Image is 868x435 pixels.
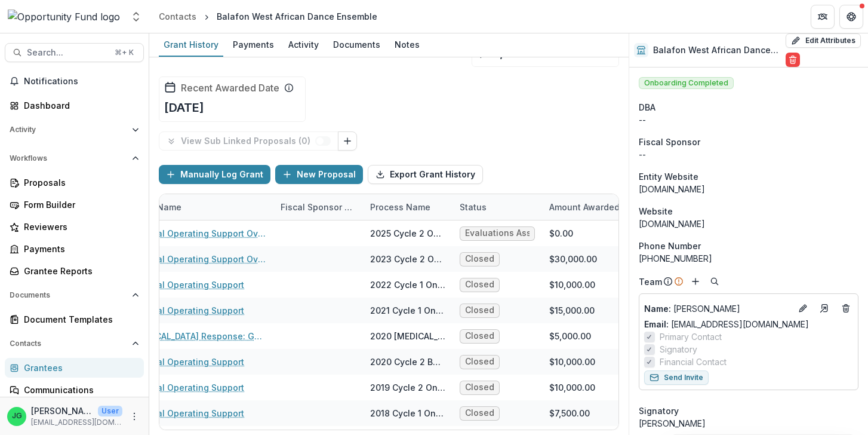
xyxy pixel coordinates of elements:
div: 2022 Cycle 1 Online [370,278,445,291]
span: Signatory [660,343,697,356]
div: Balafon West African Dance Ensemble [217,10,377,23]
span: Workflows [10,154,127,163]
span: Evaluations Assigned / Panelist Review [465,228,530,238]
p: View Sub Linked Proposals ( 0 ) [181,136,315,146]
div: Process Name [363,194,453,220]
button: Search... [5,43,144,62]
div: Grant Name [124,194,273,220]
div: Process Name [363,201,438,213]
div: Payments [228,36,279,53]
a: Reviewers [5,217,144,237]
div: Payments [24,243,134,255]
div: 2023 Cycle 2 Online [370,253,445,265]
button: More [127,409,141,424]
a: General Operating Support [131,356,244,368]
div: Fiscal Sponsor Name [273,201,363,213]
div: $15,000.00 [549,304,595,317]
span: Onboarding Completed [639,77,734,89]
span: Closed [465,280,494,290]
span: Financial Contact [660,356,727,368]
h2: Recent Awarded Date [181,82,279,94]
button: Manually Log Grant [159,165,270,184]
div: 2020 [MEDICAL_DATA] Response Grant [370,330,445,342]
a: Form Builder [5,195,144,215]
a: Document Templates [5,310,144,329]
div: -- [639,114,858,126]
div: Contacts [159,10,196,23]
div: Amount Awarded [542,201,627,213]
a: Contacts [154,8,201,25]
a: General Operating Support Over Two Years [131,253,266,265]
span: Activity [10,125,127,134]
a: Payments [5,239,144,259]
span: Signatory [639,405,679,417]
a: Dashboard [5,96,144,115]
a: Payments [228,33,279,57]
button: Add [688,274,703,289]
p: [DATE] [164,99,204,117]
span: Email: [644,319,669,329]
p: [EMAIL_ADDRESS][DOMAIN_NAME] [31,417,122,428]
h2: Balafon West African Dance Ensemble [653,45,781,56]
div: Notes [390,36,424,53]
div: 2020 Cycle 2 Board Invited [370,356,445,368]
span: Website [639,205,673,217]
span: Search... [27,48,107,58]
a: General Operating Support [131,381,244,394]
a: Communications [5,380,144,400]
span: Contacts [10,339,127,348]
p: [PERSON_NAME] [644,302,791,315]
div: -- [639,148,858,161]
div: Grant History [159,36,223,53]
span: Closed [465,305,494,315]
a: Documents [328,33,385,57]
a: Activity [284,33,324,57]
div: 2019 Cycle 2 Online [370,381,445,394]
span: Notifications [24,76,139,87]
span: Entity Website [639,170,698,183]
span: Closed [465,254,494,264]
button: Deletes [839,301,853,315]
a: Grant History [159,33,223,57]
div: 2021 Cycle 1 Online [370,304,445,317]
a: Grantee Reports [5,261,144,281]
button: Edit Attributes [786,33,861,48]
button: Open Contacts [5,334,144,353]
a: [DOMAIN_NAME] [639,219,705,229]
div: [PHONE_NUMBER] [639,252,858,265]
div: Proposals [24,176,134,189]
span: Closed [465,331,494,341]
div: Status [453,194,542,220]
div: Reviewers [24,220,134,233]
nav: breadcrumb [154,8,382,25]
p: [PERSON_NAME] [31,405,93,417]
button: Delete [786,53,800,67]
a: Go to contact [815,299,834,318]
div: $10,000.00 [549,356,595,368]
div: Status [453,201,494,213]
a: [MEDICAL_DATA] Response: General Operating [131,330,266,342]
a: Proposals [5,173,144,192]
div: Form Builder [24,198,134,211]
a: General Operating Support Over 2 Years [131,227,266,240]
a: General Operating Support [131,278,244,291]
div: Document Templates [24,313,134,326]
button: Link Grants [338,131,357,151]
div: $10,000.00 [549,278,595,291]
span: Closed [465,382,494,393]
div: $5,000.00 [549,330,591,342]
span: DBA [639,101,655,114]
button: Open Documents [5,286,144,305]
span: Phone Number [639,240,701,252]
div: Fiscal Sponsor Name [273,194,363,220]
div: $0.00 [549,227,573,240]
button: View Sub Linked Proposals (0) [159,131,338,151]
span: Documents [10,291,127,299]
a: Grantees [5,358,144,378]
span: Primary Contact [660,330,722,343]
div: [DOMAIN_NAME] [639,183,858,195]
span: Closed [465,408,494,418]
div: Communications [24,384,134,396]
span: Fiscal Sponsor [639,136,700,148]
button: Open Workflows [5,149,144,168]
